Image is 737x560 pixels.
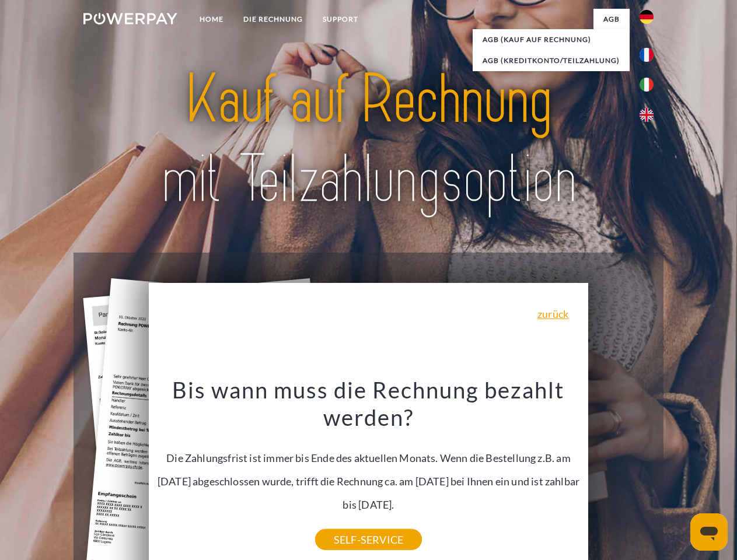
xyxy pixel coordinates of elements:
[640,78,654,92] img: it
[313,9,368,30] a: SUPPORT
[190,9,233,30] a: Home
[640,48,654,62] img: fr
[593,9,630,30] a: agb
[315,529,422,550] a: SELF-SERVICE
[111,56,626,223] img: title-powerpay_de.svg
[473,50,630,71] a: AGB (Kreditkonto/Teilzahlung)
[640,10,654,24] img: de
[233,9,313,30] a: DIE RECHNUNG
[640,108,654,122] img: en
[537,309,568,319] a: zurück
[473,29,630,50] a: AGB (Kauf auf Rechnung)
[156,376,582,432] h3: Bis wann muss die Rechnung bezahlt werden?
[156,376,582,540] div: Die Zahlungsfrist ist immer bis Ende des aktuellen Monats. Wenn die Bestellung z.B. am [DATE] abg...
[83,13,177,24] img: logo-powerpay-white.svg
[690,513,728,551] iframe: Schaltfläche zum Öffnen des Messaging-Fensters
